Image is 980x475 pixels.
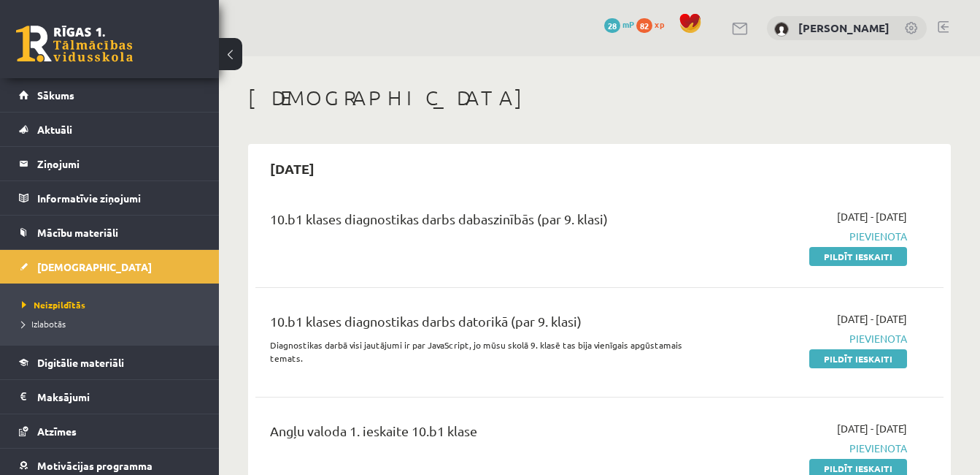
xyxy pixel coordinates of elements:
span: Motivācijas programma [37,459,153,472]
a: Pildīt ieskaiti [809,349,907,368]
a: Maksājumi [19,380,201,414]
span: Atzīmes [37,425,77,438]
span: [DATE] - [DATE] [837,311,907,327]
span: Digitālie materiāli [37,356,124,369]
span: [DATE] - [DATE] [837,209,907,224]
h1: [DEMOGRAPHIC_DATA] [248,85,951,110]
a: Izlabotās [22,317,204,330]
a: Ziņojumi [19,147,201,180]
a: Sākums [19,78,201,112]
h2: [DATE] [255,151,329,186]
span: Mācību materiāli [37,226,118,239]
a: Digitālie materiāli [19,346,201,379]
span: Pievienota [709,331,907,346]
div: 10.b1 klases diagnostikas darbs datorikā (par 9. klasi) [270,311,687,338]
span: [DATE] - [DATE] [837,421,907,436]
span: 28 [604,18,620,33]
a: Rīgas 1. Tālmācības vidusskola [16,26,133,62]
span: Neizpildītās [22,299,85,311]
span: Pievienota [709,441,907,456]
span: Pievienota [709,229,907,244]
a: Pildīt ieskaiti [809,247,907,266]
a: Aktuāli [19,113,201,146]
div: 10.b1 klases diagnostikas darbs dabaszinībās (par 9. klasi) [270,209,687,236]
a: [DEMOGRAPHIC_DATA] [19,250,201,284]
span: 82 [636,18,652,33]
span: xp [655,18,664,30]
p: Diagnostikas darbā visi jautājumi ir par JavaScript, jo mūsu skolā 9. klasē tas bija vienīgais ap... [270,338,687,365]
a: [PERSON_NAME] [798,20,890,35]
a: 28 mP [604,18,634,30]
legend: Informatīvie ziņojumi [37,181,201,215]
span: mP [622,18,634,30]
span: Aktuāli [37,123,72,136]
legend: Ziņojumi [37,147,201,180]
legend: Maksājumi [37,380,201,414]
div: Angļu valoda 1. ieskaite 10.b1 klase [270,421,687,448]
span: Sākums [37,88,74,102]
span: Izlabotās [22,318,66,330]
img: Ksenija Alne [774,22,789,37]
a: Informatīvie ziņojumi [19,181,201,215]
span: [DEMOGRAPHIC_DATA] [37,260,152,273]
a: 82 xp [636,18,671,30]
a: Atzīmes [19,414,201,448]
a: Mācību materiāli [19,216,201,249]
a: Neizpildītās [22,298,204,311]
